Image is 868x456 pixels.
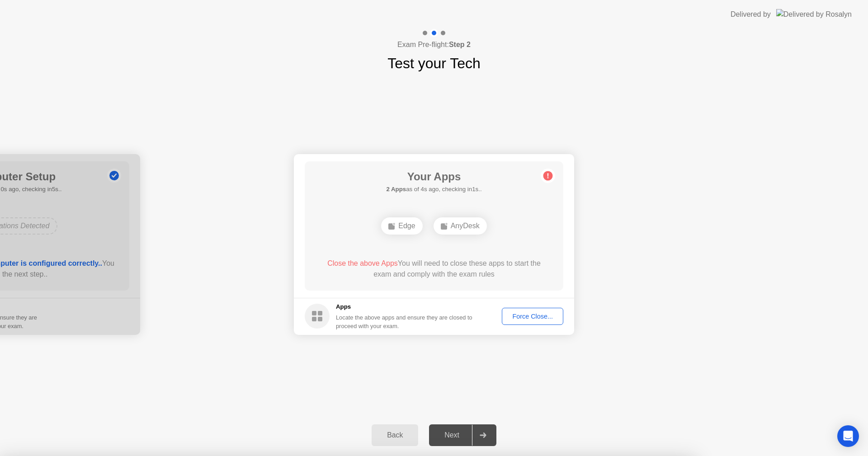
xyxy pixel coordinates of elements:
div: Delivered by [731,9,771,20]
span: Close the above Apps [327,259,398,267]
div: Locate the above apps and ensure they are closed to proceed with your exam. [336,313,473,330]
h5: as of 4s ago, checking in1s.. [386,185,481,194]
div: You will need to close these apps to start the exam and comply with the exam rules [318,258,551,280]
div: Back [374,431,415,439]
div: Open Intercom Messenger [837,425,859,447]
div: Next [432,431,472,439]
b: 2 Apps [386,186,406,193]
div: AnyDesk [434,217,487,235]
h1: Your Apps [386,169,481,185]
div: Edge [381,217,422,235]
b: Step 2 [449,41,471,48]
h1: Test your Tech [387,52,481,74]
img: Delivered by Rosalyn [776,9,852,19]
h4: Exam Pre-flight: [397,39,471,50]
h5: Apps [336,302,473,311]
div: Force Close... [505,313,560,320]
